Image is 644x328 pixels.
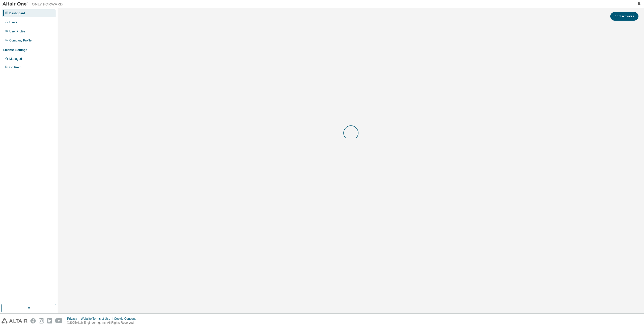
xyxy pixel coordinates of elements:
img: instagram.svg [39,318,44,323]
img: altair_logo.svg [2,318,27,323]
img: youtube.svg [55,318,63,323]
button: Contact Sales [610,12,638,21]
p: © 2025 Altair Engineering, Inc. All Rights Reserved. [67,321,139,325]
img: linkedin.svg [47,318,52,323]
div: Dashboard [9,11,25,15]
div: Company Profile [9,38,32,42]
div: Website Terms of Use [81,317,114,321]
div: On Prem [9,65,21,69]
img: facebook.svg [30,318,36,323]
div: Managed [9,57,22,61]
div: Users [9,20,17,24]
div: License Settings [3,48,27,52]
img: Altair One [3,2,65,7]
div: Privacy [67,317,81,321]
div: Cookie Consent [114,317,138,321]
div: User Profile [9,29,25,33]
